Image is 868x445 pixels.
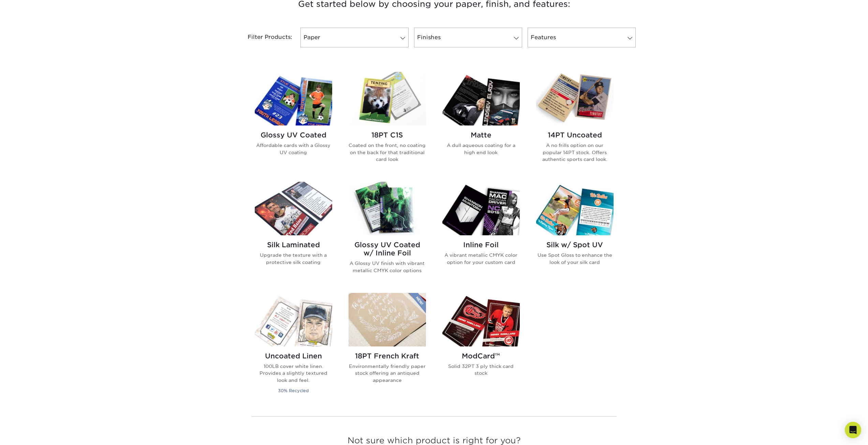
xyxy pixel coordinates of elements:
[255,72,332,125] img: Glossy UV Coated Trading Cards
[536,252,614,266] p: Use Spot Gloss to enhance the look of your silk card
[255,142,332,156] p: Affordable cards with a Glossy UV coating
[255,182,332,235] img: Silk Laminated Trading Cards
[349,352,426,360] h2: 18PT French Kraft
[349,260,426,274] p: A Glossy UV finish with vibrant metallic CMYK color options
[442,142,520,156] p: A dull aqueous coating for a high end look
[255,131,332,139] h2: Glossy UV Coated
[349,293,426,403] a: 18PT French Kraft Trading Cards 18PT French Kraft Environmentally friendly paper stock offering a...
[536,72,614,125] img: 14PT Uncoated Trading Cards
[536,182,614,285] a: Silk w/ Spot UV Trading Cards Silk w/ Spot UV Use Spot Gloss to enhance the look of your silk card
[442,72,520,125] img: Matte Trading Cards
[409,293,426,313] img: New Product
[349,363,426,384] p: Environmentally friendly paper stock offering an antiqued appearance
[255,293,332,346] img: Uncoated Linen Trading Cards
[300,28,409,47] a: Paper
[536,72,614,174] a: 14PT Uncoated Trading Cards 14PT Uncoated A no frills option on our popular 14PT stock. Offers au...
[349,182,426,285] a: Glossy UV Coated w/ Inline Foil Trading Cards Glossy UV Coated w/ Inline Foil A Glossy UV finish ...
[349,142,426,163] p: Coated on the front, no coating on the back for that traditional card look
[278,388,309,393] small: 30% Recycled
[536,131,614,139] h2: 14PT Uncoated
[442,293,520,403] a: ModCard™ Trading Cards ModCard™ Solid 32PT 3 ply thick card stock
[255,72,332,174] a: Glossy UV Coated Trading Cards Glossy UV Coated Affordable cards with a Glossy UV coating
[414,28,522,47] a: Finishes
[255,241,332,249] h2: Silk Laminated
[845,422,861,438] div: Open Intercom Messenger
[255,352,332,360] h2: Uncoated Linen
[349,293,426,346] img: 18PT French Kraft Trading Cards
[442,131,520,139] h2: Matte
[349,72,426,174] a: 18PT C1S Trading Cards 18PT C1S Coated on the front, no coating on the back for that traditional ...
[442,182,520,235] img: Inline Foil Trading Cards
[442,241,520,249] h2: Inline Foil
[255,182,332,285] a: Silk Laminated Trading Cards Silk Laminated Upgrade the texture with a protective silk coating
[442,352,520,360] h2: ModCard™
[442,72,520,174] a: Matte Trading Cards Matte A dull aqueous coating for a high end look
[349,182,426,235] img: Glossy UV Coated w/ Inline Foil Trading Cards
[536,142,614,163] p: A no frills option on our popular 14PT stock. Offers authentic sports card look.
[536,182,614,235] img: Silk w/ Spot UV Trading Cards
[255,293,332,403] a: Uncoated Linen Trading Cards Uncoated Linen 100LB cover white linen. Provides a slightly textured...
[442,252,520,266] p: A vibrant metallic CMYK color option for your custom card
[442,363,520,377] p: Solid 32PT 3 ply thick card stock
[255,363,332,384] p: 100LB cover white linen. Provides a slightly textured look and feel.
[536,241,614,249] h2: Silk w/ Spot UV
[349,241,426,257] h2: Glossy UV Coated w/ Inline Foil
[349,131,426,139] h2: 18PT C1S
[528,28,636,47] a: Features
[255,252,332,266] p: Upgrade the texture with a protective silk coating
[230,28,298,47] div: Filter Products:
[442,182,520,285] a: Inline Foil Trading Cards Inline Foil A vibrant metallic CMYK color option for your custom card
[442,293,520,346] img: ModCard™ Trading Cards
[349,72,426,125] img: 18PT C1S Trading Cards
